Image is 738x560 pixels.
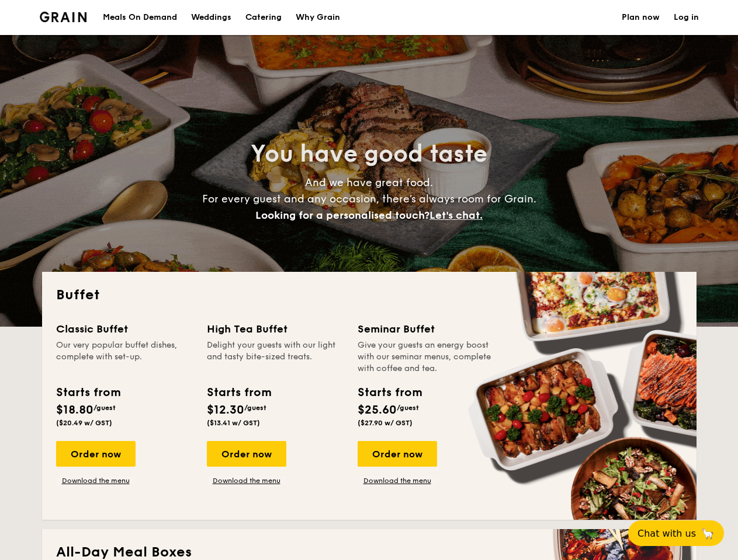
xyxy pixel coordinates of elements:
div: High Tea Buffet [207,321,344,337]
span: Looking for a personalised touch? [255,209,429,222]
a: Logotype [40,12,87,22]
span: And we have great food. For every guest and any occasion, there’s always room for Grain. [202,176,536,222]
div: Delight your guests with our light and tasty bite-sized treats. [207,339,344,374]
span: /guest [397,404,419,412]
a: Download the menu [56,476,136,485]
span: /guest [93,404,116,412]
span: Let's chat. [429,209,483,222]
div: Starts from [358,384,421,401]
span: $25.60 [358,403,397,417]
div: Order now [358,441,437,467]
h2: Buffet [56,286,682,304]
div: Order now [207,441,286,467]
span: ($20.49 w/ GST) [56,419,112,427]
span: You have good taste [251,140,487,168]
span: $18.80 [56,403,93,417]
span: ($13.41 w/ GST) [207,419,260,427]
div: Starts from [56,384,120,401]
span: Chat with us [637,528,696,539]
span: /guest [244,404,266,412]
span: $12.30 [207,403,244,417]
div: Give your guests an energy boost with our seminar menus, complete with coffee and tea. [358,339,494,374]
div: Starts from [207,384,271,401]
button: Chat with us🦙 [628,520,724,546]
div: Order now [56,441,136,467]
img: Grain [40,12,87,22]
div: Our very popular buffet dishes, complete with set-up. [56,339,193,374]
div: Classic Buffet [56,321,193,337]
div: Seminar Buffet [358,321,494,337]
a: Download the menu [358,476,437,485]
span: ($27.90 w/ GST) [358,419,413,427]
a: Download the menu [207,476,286,485]
span: 🦙 [701,527,715,540]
